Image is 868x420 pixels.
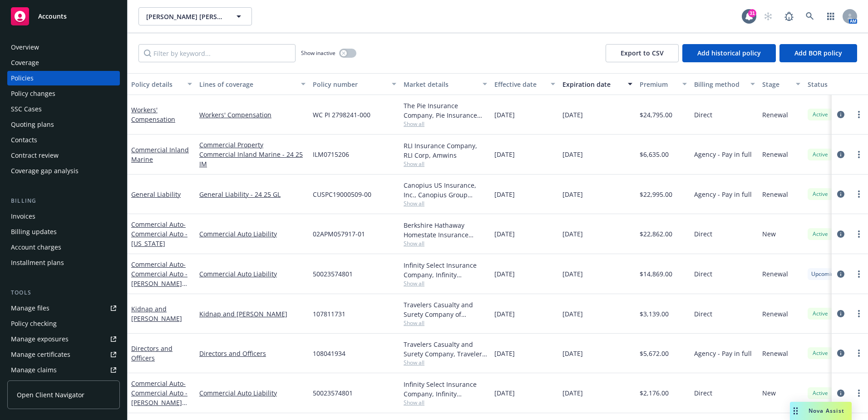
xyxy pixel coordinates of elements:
span: [DATE] [562,229,583,239]
div: Coverage [11,55,39,70]
a: Workers' Compensation [131,105,175,124]
button: Add historical policy [682,44,776,62]
a: Commercial Auto Liability [199,269,306,279]
a: Switch app [822,7,840,25]
span: $6,635.00 [640,150,669,159]
div: Tools [7,288,120,297]
a: circleInformation [835,308,846,319]
span: [PERSON_NAME] [PERSON_NAME] & Associates, Inc. [146,12,225,21]
a: Commercial Auto [131,260,187,297]
span: 107811731 [313,309,345,319]
span: Add historical policy [697,49,761,57]
a: Accounts [7,4,120,29]
span: Direct [694,309,712,319]
a: more [853,388,864,399]
span: CUSPC19000509-00 [313,190,371,199]
div: Policies [11,71,34,85]
button: Premium [636,73,690,95]
span: [DATE] [562,349,583,358]
span: [DATE] [494,349,515,358]
a: circleInformation [835,189,846,200]
div: Travelers Casualty and Surety Company of America, Travelers Insurance [404,300,487,319]
div: Expiration date [562,80,622,89]
div: 31 [748,9,756,17]
a: Overview [7,40,120,55]
div: Manage certificates [11,347,70,362]
span: 50023574801 [313,269,353,279]
span: - Commercial Auto - [US_STATE] [131,220,187,248]
a: Kidnap and [PERSON_NAME] [199,309,306,319]
span: [DATE] [494,269,515,279]
a: Billing updates [7,225,120,239]
a: General Liability [131,190,181,199]
span: Export to CSV [621,49,664,57]
a: Coverage [7,55,120,70]
a: Manage certificates [7,347,120,362]
a: Start snowing [759,7,777,25]
span: Renewal [762,309,788,319]
button: Expiration date [559,73,636,95]
a: Installment plans [7,255,120,270]
span: $2,176.00 [640,388,669,398]
span: [DATE] [494,229,515,239]
span: [DATE] [494,150,515,159]
span: Direct [694,388,712,398]
span: [DATE] [562,110,583,120]
button: Policy details [128,73,196,95]
span: New [762,229,776,239]
div: Manage claims [11,363,57,377]
div: Contacts [11,133,37,147]
span: Active [811,110,829,119]
a: more [853,109,864,120]
span: Show all [404,399,487,406]
a: more [853,149,864,160]
span: Active [811,190,829,198]
span: Direct [694,269,712,279]
div: Manage files [11,301,49,315]
div: Policy details [131,80,182,89]
div: Policy changes [11,86,55,101]
span: Show all [404,359,487,366]
span: Agency - Pay in full [694,150,752,159]
div: Invoices [11,209,35,224]
div: Market details [404,80,477,89]
span: [DATE] [562,388,583,398]
div: Contract review [11,148,59,163]
span: $14,869.00 [640,269,672,279]
span: New [762,388,776,398]
a: Commercial Inland Marine [131,145,189,164]
a: General Liability - 24 25 GL [199,190,306,199]
a: Report a Bug [780,7,798,25]
span: Agency - Pay in full [694,190,752,199]
a: Contacts [7,133,120,147]
a: circleInformation [835,388,846,399]
div: Manage exposures [11,332,69,346]
span: Show all [404,160,487,168]
a: Policies [7,71,120,85]
a: more [853,348,864,359]
a: Commercial Inland Marine - 24 25 IM [199,150,306,169]
button: Add BOR policy [779,44,857,62]
a: Commercial Auto Liability [199,388,306,398]
span: [DATE] [494,388,515,398]
div: Overview [11,40,39,55]
button: Effective date [491,73,559,95]
span: $22,995.00 [640,190,672,199]
span: Show all [404,280,487,287]
a: more [853,229,864,240]
a: Commercial Property [199,140,306,150]
a: Policy changes [7,86,120,101]
a: circleInformation [835,149,846,160]
span: Accounts [38,13,67,20]
span: Active [811,230,829,238]
span: ILM0715206 [313,150,349,159]
div: Infinity Select Insurance Company, Infinity ([PERSON_NAME]) [404,260,487,280]
span: [DATE] [562,190,583,199]
span: Active [811,150,829,159]
a: circleInformation [835,348,846,359]
span: Agency - Pay in full [694,349,752,358]
div: Drag to move [790,402,801,420]
span: Active [811,349,829,357]
span: 02APM057917-01 [313,229,365,239]
a: Directors and Officers [131,344,173,362]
